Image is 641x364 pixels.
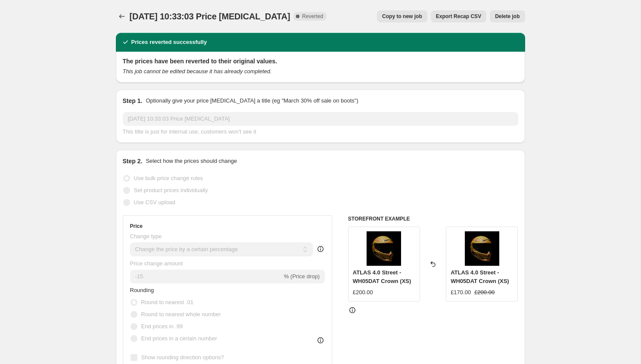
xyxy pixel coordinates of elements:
i: This job cannot be edited because it has already completed. [123,68,272,75]
span: % (Price drop) [284,273,320,280]
strike: £200.00 [474,288,495,297]
p: Select how the prices should change [146,157,237,165]
span: ATLAS 4.0 Street - WH05DAT Crown (XS) [353,269,411,284]
span: Show rounding direction options? [141,354,224,361]
h2: Step 2. [123,157,143,165]
p: Optionally give your price [MEDICAL_DATA] a title (eg "March 30% off sale on boots") [146,96,358,105]
div: £200.00 [353,288,373,297]
span: Round to nearest whole number [141,311,221,317]
input: -15 [130,270,282,283]
h2: Step 1. [123,96,143,105]
h6: STOREFRONT EXAMPLE [348,215,518,222]
span: [DATE] 10:33:03 Price [MEDICAL_DATA] [130,12,290,21]
h2: Prices reverted successfully [131,38,207,47]
span: Set product prices individually [134,187,208,193]
input: 30% off holiday sale [123,112,518,126]
img: RurocHelmetAtlas4.0WH05DAT1_80x.jpg [367,231,401,266]
span: Use CSV upload [134,199,175,205]
span: Reverted [302,13,323,20]
span: Export Recap CSV [436,13,481,20]
h2: The prices have been reverted to their original values. [123,57,518,65]
img: RurocHelmetAtlas4.0WH05DAT1_80x.jpg [465,231,499,266]
span: End prices in a certain number [141,335,217,342]
span: Rounding [130,287,154,293]
div: help [316,245,325,253]
button: Price change jobs [116,10,128,22]
span: Delete job [495,13,520,20]
span: Round to nearest .01 [141,299,193,305]
span: This title is just for internal use, customers won't see it [123,128,256,135]
span: ATLAS 4.0 Street - WH05DAT Crown (XS) [451,269,509,284]
span: Use bulk price change rules [134,175,203,181]
span: Price change amount [130,260,183,267]
button: Delete job [490,10,525,22]
span: Change type [130,233,162,240]
div: £170.00 [451,288,471,297]
span: Copy to new job [382,13,422,20]
span: End prices in .99 [141,323,183,330]
button: Export Recap CSV [431,10,486,22]
h3: Price [130,223,143,230]
button: Copy to new job [377,10,427,22]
